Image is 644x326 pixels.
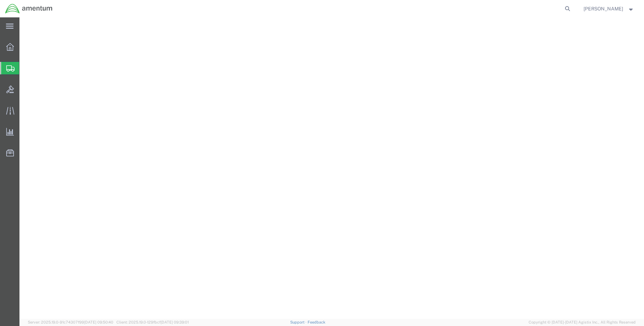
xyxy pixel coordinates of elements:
img: logo [5,3,53,14]
span: [DATE] 09:39:01 [161,320,189,324]
span: Copyright © [DATE]-[DATE] Agistix Inc., All Rights Reserved [529,319,636,325]
span: Brian Marquez [584,5,623,13]
a: Support [290,320,308,324]
span: [DATE] 09:50:40 [84,320,113,324]
a: Feedback [308,320,325,324]
span: Client: 2025.19.0-129fbcf [116,320,189,324]
span: Server: 2025.19.0-91c74307f99 [28,320,113,324]
iframe: FS Legacy Container [19,17,644,319]
button: [PERSON_NAME] [583,5,635,13]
